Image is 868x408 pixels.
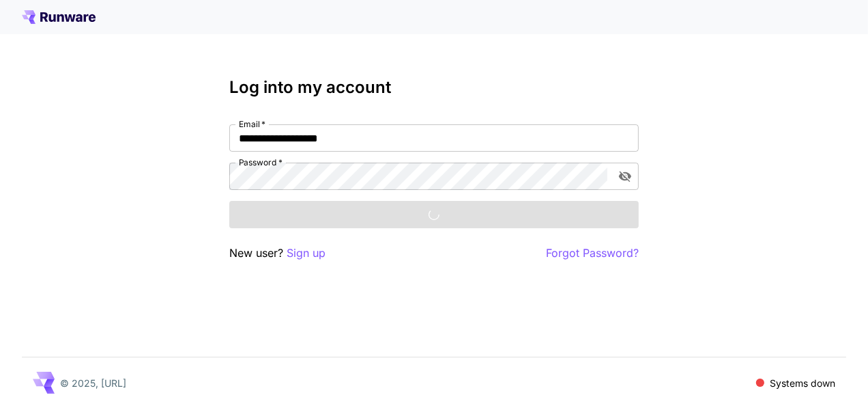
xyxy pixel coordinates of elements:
[229,78,639,97] h3: Log into my account
[613,164,637,189] button: toggle password visibility
[239,118,265,130] label: Email
[239,157,283,168] label: Password
[287,245,325,262] button: Sign up
[229,245,325,262] p: New user?
[770,376,835,390] p: Systems down
[60,376,126,390] p: © 2025, [URL]
[546,245,639,262] button: Forgot Password?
